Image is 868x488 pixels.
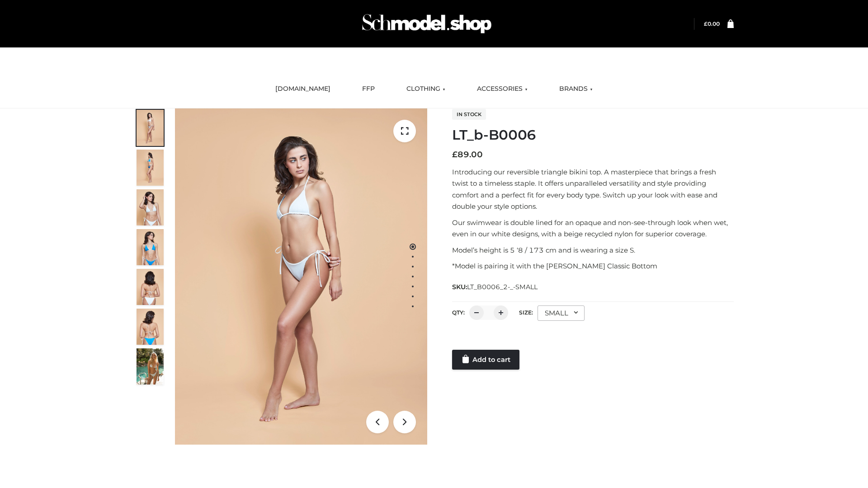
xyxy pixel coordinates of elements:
[137,269,164,305] img: ArielClassicBikiniTop_CloudNine_AzureSky_OW114ECO_7-scaled.jpg
[137,309,164,345] img: ArielClassicBikiniTop_CloudNine_AzureSky_OW114ECO_8-scaled.jpg
[452,217,734,240] p: Our swimwear is double lined for an opaque and non-see-through look when wet, even in our white d...
[359,6,495,42] img: Schmodel Admin 964
[137,110,164,146] img: ArielClassicBikiniTop_CloudNine_AzureSky_OW114ECO_1-scaled.jpg
[452,109,486,120] span: In stock
[137,189,164,225] img: ArielClassicBikiniTop_CloudNine_AzureSky_OW114ECO_3-scaled.jpg
[175,108,427,445] img: ArielClassicBikiniTop_CloudNine_AzureSky_OW114ECO_1
[704,20,708,27] span: £
[467,283,538,291] span: LT_B0006_2-_-SMALL
[452,150,483,160] bdi: 89.00
[538,305,585,321] div: SMALL
[452,282,538,292] span: SKU:
[400,79,452,99] a: CLOTHING
[137,150,164,186] img: ArielClassicBikiniTop_CloudNine_AzureSky_OW114ECO_2-scaled.jpg
[704,20,720,27] bdi: 0.00
[452,127,734,143] h1: LT_b-B0006
[452,260,734,272] p: *Model is pairing it with the [PERSON_NAME] Classic Bottom
[452,166,734,212] p: Introducing our reversible triangle bikini top. A masterpiece that brings a fresh twist to a time...
[704,20,720,27] a: £0.00
[470,79,534,99] a: ACCESSORIES
[137,348,164,385] img: Arieltop_CloudNine_AzureSky2.jpg
[519,309,533,316] label: Size:
[452,244,734,256] p: Model’s height is 5 ‘8 / 173 cm and is wearing a size S.
[355,79,382,99] a: FFP
[552,79,599,99] a: BRANDS
[269,79,337,99] a: [DOMAIN_NAME]
[452,309,465,316] label: QTY:
[452,350,519,370] a: Add to cart
[137,229,164,265] img: ArielClassicBikiniTop_CloudNine_AzureSky_OW114ECO_4-scaled.jpg
[452,150,458,160] span: £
